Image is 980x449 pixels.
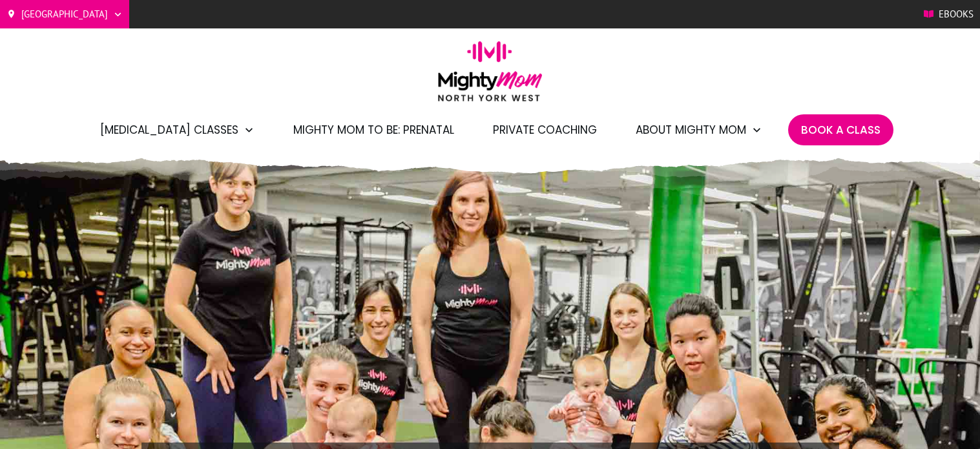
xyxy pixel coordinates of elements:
span: About Mighty Mom [636,119,746,141]
a: [MEDICAL_DATA] Classes [100,119,255,141]
a: Ebooks [924,5,974,24]
span: [GEOGRAPHIC_DATA] [21,5,108,24]
span: [MEDICAL_DATA] Classes [100,119,238,141]
a: Private Coaching [493,119,597,141]
a: Mighty Mom to Be: Prenatal [293,119,454,141]
span: Ebooks [939,5,974,24]
a: Book A Class [801,119,881,141]
a: [GEOGRAPHIC_DATA] [6,5,123,24]
a: About Mighty Mom [636,119,762,141]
